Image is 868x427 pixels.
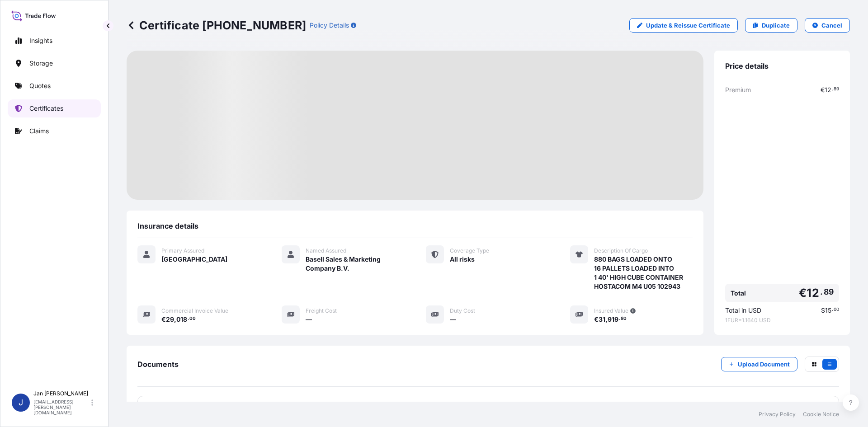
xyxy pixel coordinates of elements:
span: 89 [834,88,839,91]
span: Premium [725,85,751,94]
span: 29 [166,316,174,323]
span: All risks [450,255,475,264]
p: Jan [PERSON_NAME] [33,390,90,397]
p: Certificate [PHONE_NUMBER] [127,18,306,33]
span: Description Of Cargo [594,247,648,254]
span: J [19,398,23,407]
a: Storage [8,54,101,72]
p: Certificates [29,104,63,113]
p: Insights [29,36,52,45]
a: Certificates [8,99,101,117]
span: € [799,287,807,299]
span: Documents [137,360,179,369]
span: $ [821,307,825,314]
span: 80 [621,317,627,320]
span: Duty Cost [450,307,475,314]
p: Policy Details [310,21,349,30]
span: Insurance details [137,221,198,230]
span: 1 EUR = 1.1640 USD [725,317,839,324]
span: . [832,88,833,91]
a: Privacy Policy [759,411,796,418]
span: 919 [608,316,618,323]
a: Claims [8,122,101,140]
span: 12 [825,87,831,93]
span: — [306,315,312,324]
a: Cookie Notice [803,411,839,418]
p: [EMAIL_ADDRESS][PERSON_NAME][DOMAIN_NAME] [33,399,90,415]
p: Claims [29,127,49,136]
span: . [832,308,833,311]
span: Basell Sales & Marketing Company B.V. [306,255,404,273]
span: — [450,315,456,324]
a: PDFCertificate[DATE] [137,396,839,419]
span: € [594,316,599,323]
a: Insights [8,32,101,50]
p: Storage [29,59,53,68]
span: € [821,87,825,93]
span: . [820,289,823,295]
button: Upload Document [721,357,797,371]
span: Coverage Type [450,247,489,254]
span: Primary Assured [161,247,204,254]
span: , [605,316,608,323]
span: Price details [725,61,769,70]
p: Quotes [29,81,51,90]
a: Update & Reissue Certificate [629,18,738,33]
span: 12 [807,287,819,299]
span: 018 [176,316,187,323]
span: [GEOGRAPHIC_DATA] [161,255,227,264]
span: 00 [834,308,839,311]
span: € [161,316,166,323]
span: Named Assured [306,247,346,254]
p: Duplicate [762,21,790,30]
p: Cancel [821,21,842,30]
span: 880 BAGS LOADED ONTO 16 PALLETS LOADED INTO 1 40' HIGH CUBE CONTAINER HOSTACOM M4 U05 102943 [594,255,683,291]
p: Update & Reissue Certificate [646,21,730,30]
span: 89 [824,289,834,295]
span: 31 [599,316,605,323]
a: Quotes [8,77,101,95]
span: , [174,316,176,323]
span: 00 [189,317,196,320]
span: 15 [825,307,831,314]
span: . [619,317,620,320]
span: Commercial Invoice Value [161,307,228,314]
button: Cancel [805,18,850,33]
span: . [188,317,189,320]
p: Upload Document [738,360,790,369]
span: Total in USD [725,306,761,315]
span: Freight Cost [306,307,337,314]
span: Insured Value [594,307,628,314]
a: Duplicate [745,18,797,33]
span: Total [731,289,746,298]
